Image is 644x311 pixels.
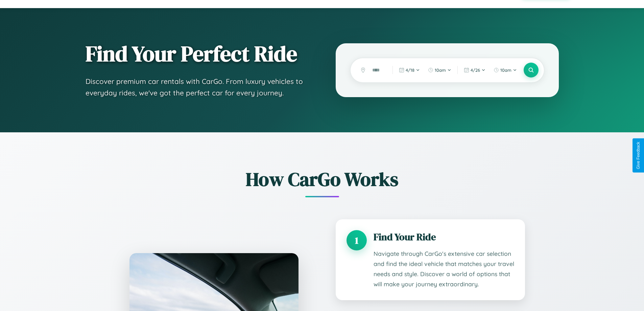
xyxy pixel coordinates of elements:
[636,142,641,169] div: Give Feedback
[460,65,489,75] button: 4/26
[435,67,446,73] span: 10am
[471,67,480,73] span: 4 / 26
[374,230,514,244] h3: Find Your Ride
[396,65,423,75] button: 4/18
[425,65,455,75] button: 10am
[374,249,514,289] p: Navigate through CarGo's extensive car selection and find the ideal vehicle that matches your tra...
[86,76,309,98] p: Discover premium car rentals with CarGo. From luxury vehicles to everyday rides, we've got the pe...
[119,166,525,192] h2: How CarGo Works
[406,67,414,73] span: 4 / 18
[490,65,520,75] button: 10am
[86,42,309,66] h1: Find Your Perfect Ride
[500,67,511,73] span: 10am
[347,230,367,250] div: 1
